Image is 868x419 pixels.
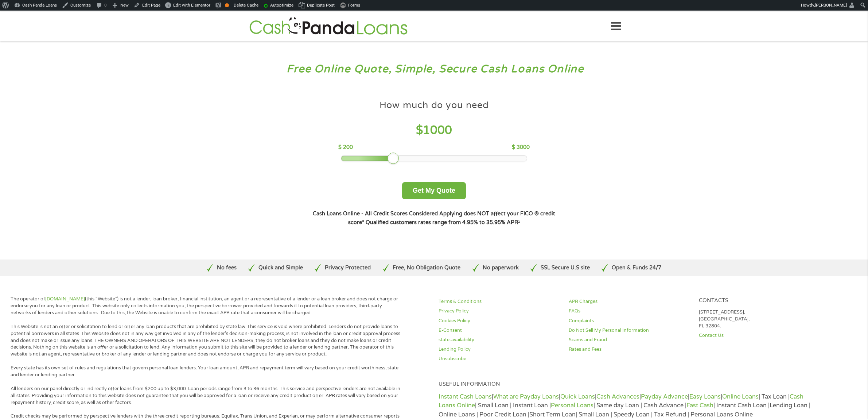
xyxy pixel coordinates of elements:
a: Contact Us [699,332,820,339]
a: E-Consent [439,327,560,334]
h4: $ [338,123,530,138]
strong: Applying does NOT affect your FICO ® credit score* [348,211,555,226]
a: Privacy Policy [439,308,560,315]
a: Personal Loans [551,402,593,409]
a: Payday Advance [641,393,688,400]
p: $ 3000 [512,143,530,151]
a: Quick Loans [560,393,595,400]
a: Unsubscribe [439,355,560,362]
p: SSL Secure U.S site [541,264,590,272]
strong: Cash Loans Online - All Credit Scores Considered [313,211,438,217]
h4: Useful Information [439,381,820,388]
a: Terms & Conditions [439,298,560,305]
p: No fees [217,264,237,272]
a: [DOMAIN_NAME] [45,296,85,302]
button: Get My Quote [402,182,466,199]
h4: How much do you need [379,99,489,111]
a: APR Charges [569,298,690,305]
a: Cash Advances [596,393,639,400]
p: $ 200 [338,143,353,151]
p: All lenders on our panel directly or indirectly offer loans from $200 up to $3,000. Loan periods ... [11,385,401,406]
p: Quick and Simple [258,264,303,272]
a: Cookies Policy [439,318,560,324]
p: This Website is not an offer or solicitation to lend or offer any loan products that are prohibit... [11,323,401,358]
h4: Contacts [699,297,820,304]
a: Scams and Fraud [569,337,690,343]
a: Lending Policy [439,346,560,353]
a: Easy Loans [689,393,721,400]
p: Open & Funds 24/7 [612,264,661,272]
a: What are Payday Loans [493,393,559,400]
span: [PERSON_NAME] [815,3,847,8]
p: No paperwork [483,264,519,272]
a: state-availability [439,337,560,343]
a: FAQs [569,308,690,315]
a: Rates and Fees [569,346,690,353]
p: [STREET_ADDRESS], [GEOGRAPHIC_DATA], FL 32804. [699,309,820,330]
a: Do Not Sell My Personal Information [569,327,690,334]
div: OK [225,3,229,7]
img: GetLoanNow Logo [247,16,410,37]
p: Free, No Obligation Quote [393,264,460,272]
p: Every state has its own set of rules and regulations that govern personal loan lenders. Your loan... [11,365,401,378]
span: 1000 [423,123,452,137]
h3: Free Online Quote, Simple, Secure Cash Loans Online [21,62,847,76]
a: Complaints [569,318,690,324]
a: Instant Cash Loans [439,393,492,400]
span: Edit with Elementor [173,3,210,8]
strong: Qualified customers rates range from 4.95% to 35.95% APR¹ [366,219,520,226]
a: Fast Cash [686,402,713,409]
p: The operator of (this “Website”) is not a lender, loan broker, financial institution, an agent or... [11,296,401,316]
a: Online Loans [722,393,759,400]
p: Privacy Protected [325,264,371,272]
